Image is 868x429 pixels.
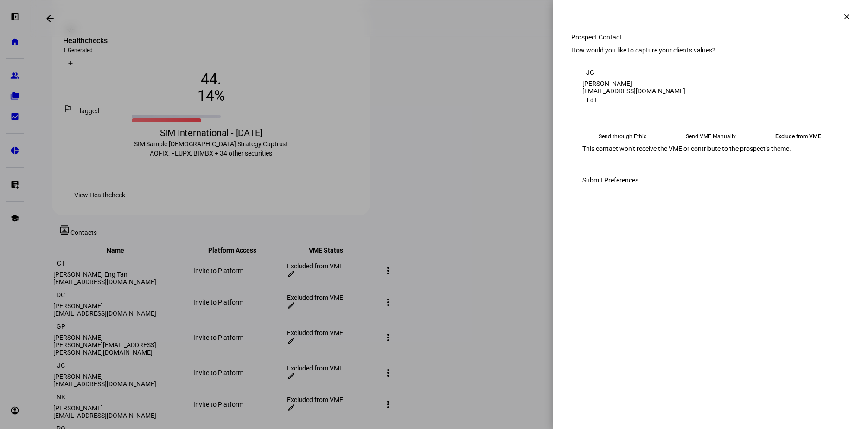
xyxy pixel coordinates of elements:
[759,128,838,145] eth-mega-radio-button: Exclude from VME
[571,171,650,189] button: Submit Preferences
[587,95,597,106] span: Edit
[582,128,663,145] eth-mega-radio-button: Send through Ethic
[842,13,851,21] mat-icon: clear
[582,87,838,95] div: [EMAIL_ADDRESS][DOMAIN_NAME]
[582,65,597,80] div: JC
[670,128,751,145] eth-mega-radio-button: Send VME Manually
[582,145,838,160] div: This contact won’t receive the VME or contribute to the prospect’s theme.
[582,95,601,106] button: Edit
[582,80,838,87] div: [PERSON_NAME]
[571,46,849,54] div: How would you like to capture your client's values?
[582,171,638,189] span: Submit Preferences
[571,33,849,41] div: Prospect Contact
